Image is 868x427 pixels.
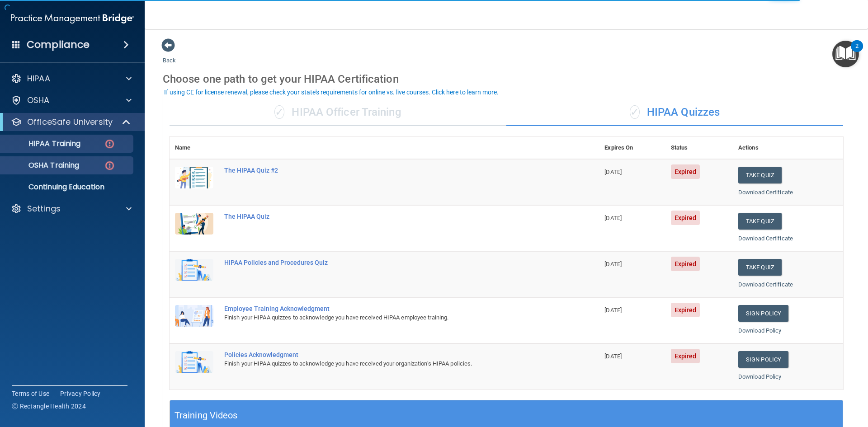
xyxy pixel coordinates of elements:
[27,38,90,51] h4: Compliance
[738,213,782,230] button: Take Quiz
[60,389,101,398] a: Privacy Policy
[712,363,857,399] iframe: Drift Widget Chat Controller
[671,164,700,179] span: Expired
[733,137,843,159] th: Actions
[738,235,793,242] a: Download Certificate
[163,46,176,64] a: Back
[224,312,554,323] div: Finish your HIPAA quizzes to acknowledge you have received HIPAA employee training.
[224,351,554,358] div: Policies Acknowledgment
[604,215,622,221] span: [DATE]
[224,167,554,174] div: The HIPAA Quiz #2
[6,139,80,148] p: HIPAA Training
[11,73,132,84] a: HIPAA
[12,402,86,411] span: Ⓒ Rectangle Health 2024
[163,88,500,97] button: If using CE for license renewal, please check your state's requirements for online vs. live cours...
[164,89,499,95] div: If using CE for license renewal, please check your state's requirements for online vs. live cours...
[604,353,622,360] span: [DATE]
[170,99,506,126] div: HIPAA Officer Training
[738,327,782,334] a: Download Policy
[506,99,843,126] div: HIPAA Quizzes
[224,213,554,220] div: The HIPAA Quiz
[738,351,788,368] a: Sign Policy
[6,161,79,170] p: OSHA Training
[11,117,131,127] a: OfficeSafe University
[27,117,113,127] p: OfficeSafe University
[665,137,733,159] th: Status
[12,389,49,398] a: Terms of Use
[738,305,788,322] a: Sign Policy
[671,349,700,363] span: Expired
[738,281,793,288] a: Download Certificate
[855,46,859,58] div: 2
[104,138,115,150] img: danger-circle.6113f641.png
[738,167,782,183] button: Take Quiz
[630,105,640,119] span: ✓
[671,257,700,271] span: Expired
[604,307,622,314] span: [DATE]
[604,169,622,175] span: [DATE]
[224,358,554,369] div: Finish your HIPAA quizzes to acknowledge you have received your organization’s HIPAA policies.
[163,66,850,92] div: Choose one path to get your HIPAA Certification
[11,203,132,214] a: Settings
[170,137,219,159] th: Name
[27,95,50,106] p: OSHA
[27,73,50,84] p: HIPAA
[104,160,115,171] img: danger-circle.6113f641.png
[11,95,132,106] a: OSHA
[832,41,859,67] button: Open Resource Center, 2 new notifications
[224,259,554,266] div: HIPAA Policies and Procedures Quiz
[224,305,554,312] div: Employee Training Acknowledgment
[27,203,61,214] p: Settings
[175,408,238,423] h5: Training Videos
[604,261,622,267] span: [DATE]
[738,189,793,196] a: Download Certificate
[671,211,700,225] span: Expired
[6,183,129,192] p: Continuing Education
[738,259,782,276] button: Take Quiz
[274,105,284,119] span: ✓
[599,137,665,159] th: Expires On
[671,303,700,317] span: Expired
[11,9,134,28] img: PMB logo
